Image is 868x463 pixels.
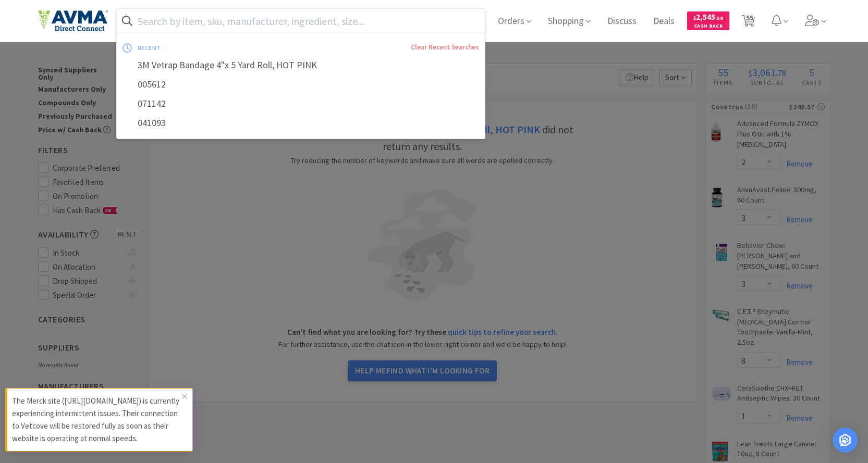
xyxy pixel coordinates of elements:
input: Search by item, sku, manufacturer, ingredient, size... [117,9,485,33]
a: Discuss [603,17,641,26]
div: Open Intercom Messenger [833,428,858,453]
a: Deals [649,17,679,26]
p: The Merck site ([URL][DOMAIN_NAME]) is currently experiencing intermittent issues. Their connecti... [12,395,182,445]
span: . 58 [715,15,723,21]
div: 005612 [117,75,485,94]
div: 071142 [117,94,485,114]
span: Cash Back [693,23,723,30]
a: $2,545.58Cash Back [687,7,729,35]
div: 3M Vetrap Bandage 4"x 5 Yard Roll, HOT PINK [117,56,485,75]
span: $ [693,15,696,21]
a: Clear Recent Searches [411,43,479,52]
div: recent [138,40,286,56]
div: 041093 [117,114,485,133]
span: 2,545 [693,12,723,22]
a: 55 [738,18,759,27]
img: e4e33dab9f054f5782a47901c742baa9_102.png [38,10,108,32]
